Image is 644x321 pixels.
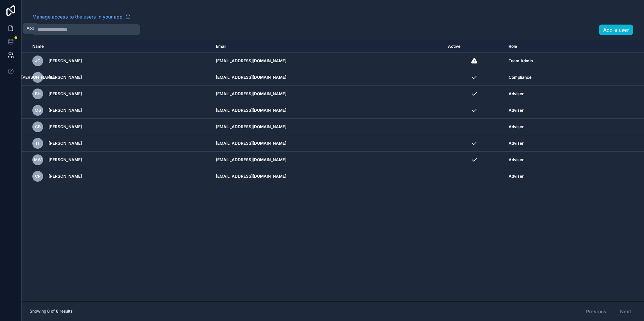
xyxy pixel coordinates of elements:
[599,25,634,35] button: Add a user
[505,40,600,53] th: Role
[212,119,444,135] td: [EMAIL_ADDRESS][DOMAIN_NAME]
[509,108,524,113] span: Adviser
[212,168,444,185] td: [EMAIL_ADDRESS][DOMAIN_NAME]
[32,13,131,20] a: Manage access to the users in your app
[509,141,524,146] span: Adviser
[212,135,444,152] td: [EMAIL_ADDRESS][DOMAIN_NAME]
[35,108,41,113] span: MS
[49,75,82,80] span: [PERSON_NAME]
[35,58,40,64] span: JC
[212,102,444,119] td: [EMAIL_ADDRESS][DOMAIN_NAME]
[35,124,41,130] span: CB
[212,40,444,53] th: Email
[509,157,524,163] span: Adviser
[444,40,505,53] th: Active
[509,58,533,64] span: Team Admin
[49,108,82,113] span: [PERSON_NAME]
[36,141,40,146] span: IT
[22,40,212,53] th: Name
[34,157,42,163] span: MW
[49,58,82,64] span: [PERSON_NAME]
[509,174,524,179] span: Adviser
[49,124,82,130] span: [PERSON_NAME]
[509,91,524,97] span: Adviser
[27,26,34,31] div: App
[35,174,41,179] span: CP
[212,86,444,102] td: [EMAIL_ADDRESS][DOMAIN_NAME]
[30,309,72,314] span: Showing 8 of 8 results
[212,69,444,86] td: [EMAIL_ADDRESS][DOMAIN_NAME]
[22,40,644,301] div: scrollable content
[49,157,82,163] span: [PERSON_NAME]
[35,91,41,97] span: BH
[49,174,82,179] span: [PERSON_NAME]
[49,141,82,146] span: [PERSON_NAME]
[21,75,55,80] span: [PERSON_NAME]
[32,13,123,20] span: Manage access to the users in your app
[509,124,524,130] span: Adviser
[212,53,444,69] td: [EMAIL_ADDRESS][DOMAIN_NAME]
[212,152,444,168] td: [EMAIL_ADDRESS][DOMAIN_NAME]
[509,75,532,80] span: Compliance
[49,91,82,97] span: [PERSON_NAME]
